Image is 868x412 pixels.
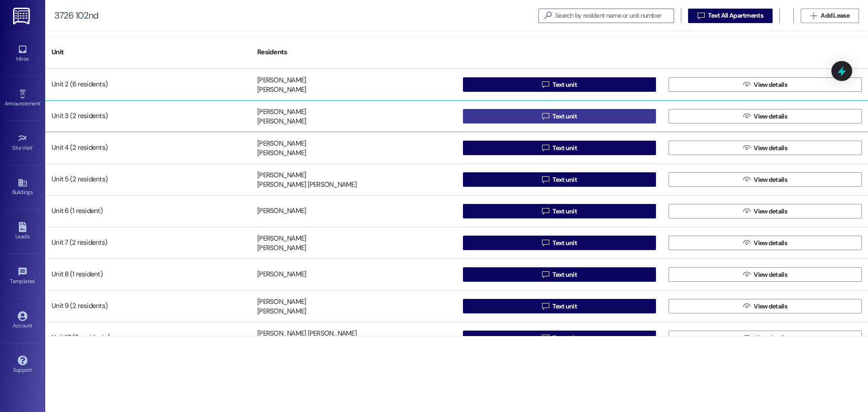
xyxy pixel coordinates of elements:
[743,303,750,310] i: 
[45,202,251,220] div: Unit 6 (1 resident)
[251,41,457,63] div: Residents
[754,238,787,248] span: View details
[754,112,787,121] span: View details
[552,143,577,153] span: Text unit
[5,219,41,244] a: Leads
[45,297,251,315] div: Unit 9 (2 residents)
[45,76,251,94] div: Unit 2 (6 residents)
[542,81,549,88] i: 
[688,9,773,23] button: Text All Apartments
[801,9,859,23] button: Add Lease
[669,172,862,187] button: View details
[708,11,763,20] span: Text All Apartments
[669,267,862,282] button: View details
[743,239,750,246] i: 
[35,277,36,283] span: •
[552,302,577,311] span: Text unit
[5,131,41,155] a: Site Visit •
[754,80,787,90] span: View details
[5,175,41,199] a: Buildings
[743,334,750,341] i: 
[257,297,306,307] div: [PERSON_NAME]
[552,80,577,90] span: Text unit
[754,175,787,185] span: View details
[45,107,251,125] div: Unit 3 (2 residents)
[743,81,750,88] i: 
[743,113,750,120] i: 
[257,170,306,180] div: [PERSON_NAME]
[463,204,656,218] button: Text unit
[40,99,42,105] span: •
[257,207,306,216] div: [PERSON_NAME]
[542,113,549,120] i: 
[541,11,555,20] i: 
[542,239,549,246] i: 
[669,236,862,250] button: View details
[542,176,549,183] i: 
[257,329,357,338] div: [PERSON_NAME] [PERSON_NAME]
[13,8,32,24] img: ResiDesk Logo
[669,331,862,345] button: View details
[821,11,849,20] span: Add Lease
[5,264,41,289] a: Templates •
[542,303,549,310] i: 
[257,85,306,95] div: [PERSON_NAME]
[5,42,41,66] a: Inbox
[669,77,862,92] button: View details
[754,143,787,153] span: View details
[257,107,306,117] div: [PERSON_NAME]
[5,353,41,377] a: Support
[669,141,862,155] button: View details
[45,234,251,252] div: Unit 7 (2 residents)
[463,267,656,282] button: Text unit
[754,270,787,279] span: View details
[54,11,99,20] div: 3726 102nd
[45,265,251,284] div: Unit 8 (1 resident)
[463,77,656,92] button: Text unit
[542,144,549,152] i: 
[669,109,862,123] button: View details
[555,9,674,22] input: Search by resident name or unit number
[669,204,862,218] button: View details
[257,117,306,127] div: [PERSON_NAME]
[552,270,577,279] span: Text unit
[257,234,306,243] div: [PERSON_NAME]
[463,236,656,250] button: Text unit
[45,170,251,189] div: Unit 5 (2 residents)
[45,139,251,157] div: Unit 4 (2 residents)
[743,144,750,152] i: 
[743,208,750,215] i: 
[463,299,656,313] button: Text unit
[257,244,306,253] div: [PERSON_NAME]
[743,271,750,278] i: 
[463,141,656,155] button: Text unit
[45,41,251,63] div: Unit
[754,333,787,343] span: View details
[257,270,306,279] div: [PERSON_NAME]
[669,299,862,313] button: View details
[257,139,306,148] div: [PERSON_NAME]
[5,308,41,333] a: Account
[463,172,656,187] button: Text unit
[810,12,817,19] i: 
[552,207,577,216] span: Text unit
[552,175,577,185] span: Text unit
[552,238,577,248] span: Text unit
[45,329,251,347] div: Unit 10 (2 residents)
[542,334,549,341] i: 
[754,302,787,311] span: View details
[257,180,357,190] div: [PERSON_NAME] [PERSON_NAME]
[743,176,750,183] i: 
[257,307,306,317] div: [PERSON_NAME]
[542,208,549,215] i: 
[463,331,656,345] button: Text unit
[33,143,34,150] span: •
[698,12,704,19] i: 
[754,207,787,216] span: View details
[257,149,306,158] div: [PERSON_NAME]
[257,76,306,85] div: [PERSON_NAME]
[552,333,577,343] span: Text unit
[552,112,577,121] span: Text unit
[463,109,656,123] button: Text unit
[542,271,549,278] i: 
